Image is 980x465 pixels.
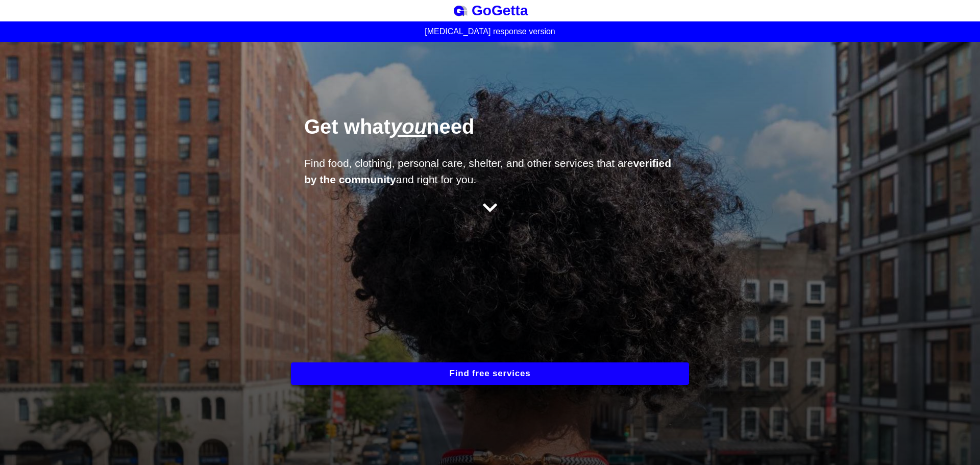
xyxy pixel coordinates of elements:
[304,157,671,185] strong: verified by the community
[291,369,689,378] a: Find free services
[304,114,681,151] h1: Get what need
[390,115,427,138] span: you
[291,362,689,385] button: Find free services
[304,155,676,187] p: Find food, clothing, personal care, shelter, and other services that are and right for you.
